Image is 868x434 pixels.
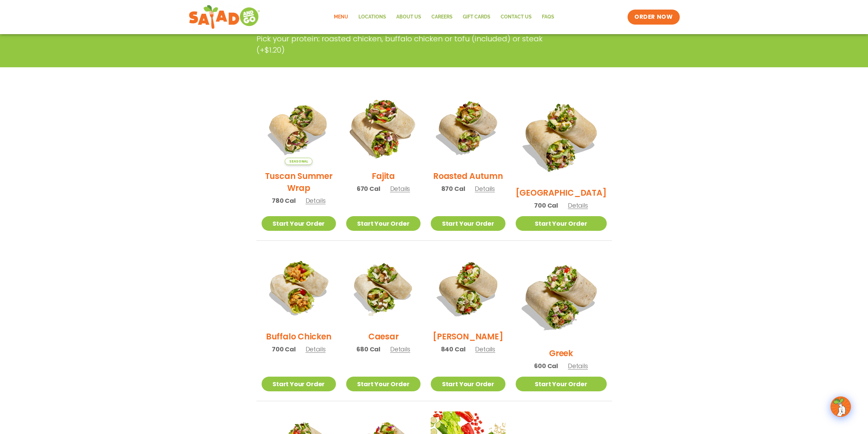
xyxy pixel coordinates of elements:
a: Menu [329,9,353,25]
span: Details [306,345,326,353]
img: Product photo for BBQ Ranch Wrap [516,90,607,182]
a: Start Your Order [431,216,505,231]
a: Locations [353,9,391,25]
span: 700 Cal [272,345,296,354]
a: Start Your Order [516,216,607,231]
img: Product photo for Roasted Autumn Wrap [431,90,505,165]
a: FAQs [537,9,559,25]
span: 780 Cal [272,196,296,205]
h2: [PERSON_NAME] [433,331,503,342]
p: Pick your protein: roasted chicken, buffalo chicken or tofu (included) or steak (+$1.20) [256,33,560,56]
img: Product photo for Fajita Wrap [340,84,427,171]
span: Details [390,184,410,193]
span: Details [568,362,588,370]
img: Product photo for Cobb Wrap [431,251,505,325]
span: Details [475,345,495,353]
h2: Greek [549,347,573,359]
span: Details [306,196,326,205]
h2: Fajita [372,170,395,182]
a: About Us [391,9,426,25]
img: wpChatIcon [831,397,850,416]
span: 840 Cal [441,345,466,354]
img: Product photo for Buffalo Chicken Wrap [262,251,336,325]
img: Product photo for Tuscan Summer Wrap [262,90,336,165]
h2: [GEOGRAPHIC_DATA] [516,187,607,199]
span: 680 Cal [356,345,380,354]
a: ORDER NOW [628,10,679,25]
img: new-SAG-logo-768×292 [189,3,261,31]
a: Start Your Order [346,377,421,391]
img: Product photo for Caesar Wrap [346,251,421,325]
h2: Tuscan Summer Wrap [262,170,336,194]
span: Details [390,345,410,353]
a: Contact Us [496,9,537,25]
nav: Menu [329,9,559,25]
span: Seasonal [285,158,312,165]
h2: Buffalo Chicken [266,331,331,342]
span: 670 Cal [357,184,380,193]
h2: Caesar [368,331,399,342]
span: Details [475,184,495,193]
a: Start Your Order [431,377,505,391]
a: Start Your Order [516,377,607,391]
span: 600 Cal [534,361,558,370]
a: GIFT CARDS [458,9,496,25]
a: Start Your Order [262,216,336,231]
a: Start Your Order [346,216,421,231]
a: Start Your Order [262,377,336,391]
span: 870 Cal [441,184,465,193]
h2: Roasted Autumn [433,170,503,182]
span: 700 Cal [534,201,558,210]
img: Product photo for Greek Wrap [516,251,607,342]
span: Details [568,201,588,210]
span: ORDER NOW [634,13,673,21]
a: Careers [426,9,458,25]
